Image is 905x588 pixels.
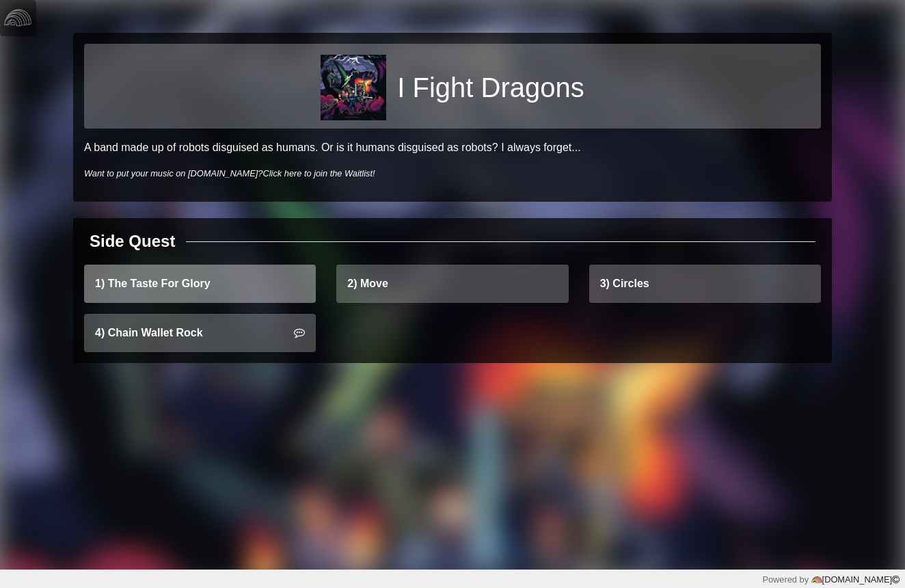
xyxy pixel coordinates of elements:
[84,168,375,178] i: Want to put your music on [DOMAIN_NAME]?
[336,265,568,303] a: 2) Move
[397,71,584,104] h1: I Fight Dragons
[262,168,375,178] a: Click here to join the Waitlist!
[589,265,821,303] a: 3) Circles
[84,314,316,352] a: 4) Chain Wallet Rock
[84,265,316,303] a: 1) The Taste For Glory
[762,573,900,586] div: Powered by
[90,229,175,254] div: Side Quest
[811,574,822,585] img: logo-color-e1b8fa5219d03fcd66317c3d3cfaab08a3c62fe3c3b9b34d55d8365b78b1766b.png
[321,55,386,120] img: c6195469f10a66600a49b41cfbb13555db465990dea9641fad508017b13dfd2c.jpg
[4,4,31,31] img: logo-white-4c48a5e4bebecaebe01ca5a9d34031cfd3d4ef9ae749242e8c4bf12ef99f53e8.png
[809,574,900,585] a: [DOMAIN_NAME]
[84,139,821,156] p: A band made up of robots disguised as humans. Or is it humans disguised as robots? I always forge...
